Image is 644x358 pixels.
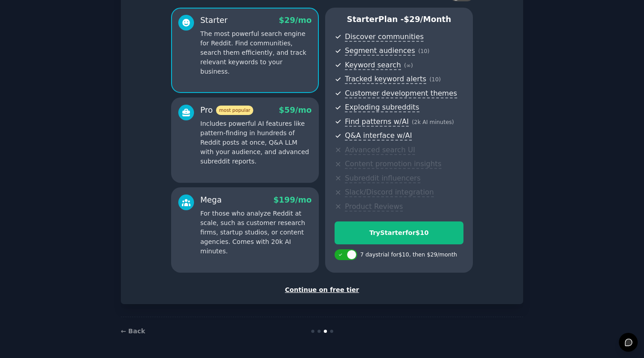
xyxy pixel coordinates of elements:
p: The most powerful search engine for Reddit. Find communities, search them efficiently, and track ... [200,29,312,76]
button: TryStarterfor$10 [335,221,463,244]
div: Pro [200,105,253,116]
p: Includes powerful AI features like pattern-finding in hundreds of Reddit posts at once, Q&A LLM w... [200,119,312,166]
span: Product Reviews [345,202,403,212]
span: $ 29 /mo [279,16,312,25]
span: Q&A interface w/AI [345,131,412,141]
span: ( 10 ) [429,76,441,83]
span: Content promotion insights [345,159,441,169]
span: Find patterns w/AI [345,117,409,127]
div: Mega [200,194,222,206]
span: Discover communities [345,32,423,42]
span: ( 2k AI minutes ) [412,119,454,125]
div: Starter [200,15,228,26]
span: most popular [216,106,254,115]
p: For those who analyze Reddit at scale, such as customer research firms, startup studios, or conte... [200,209,312,256]
span: Advanced search UI [345,146,415,155]
a: ← Back [121,327,145,335]
div: Try Starter for $10 [335,228,463,238]
span: $ 59 /mo [279,106,312,115]
span: Slack/Discord integration [345,188,434,197]
span: Tracked keyword alerts [345,75,426,84]
span: ( ∞ ) [404,62,413,69]
span: ( 10 ) [418,48,429,54]
span: Segment audiences [345,46,415,56]
div: 7 days trial for $10 , then $ 29 /month [360,251,457,259]
p: Starter Plan - [335,14,463,25]
div: Continue on free tier [130,285,514,295]
span: $ 199 /mo [273,195,312,204]
span: $ 29 /month [404,15,451,24]
span: Customer development themes [345,89,457,98]
span: Keyword search [345,61,401,70]
span: Exploding subreddits [345,103,419,112]
span: Subreddit influencers [345,174,420,183]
